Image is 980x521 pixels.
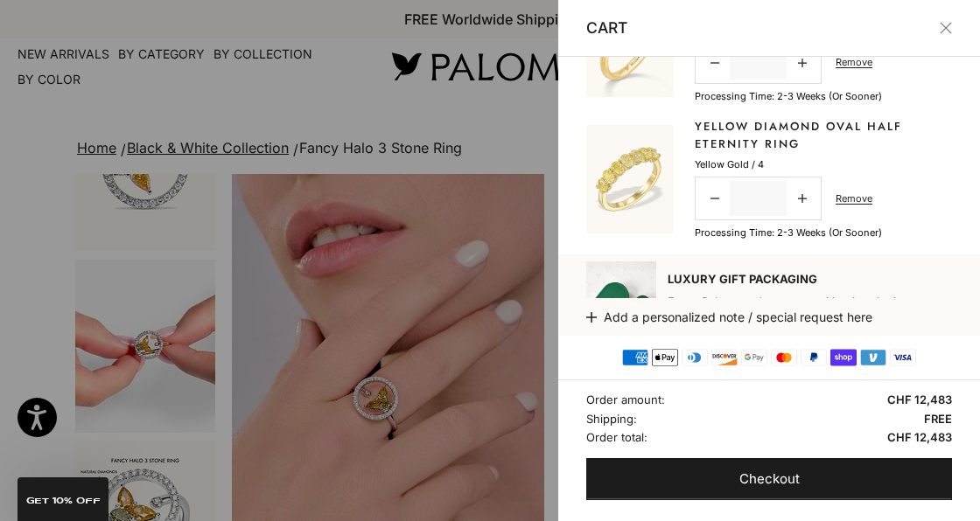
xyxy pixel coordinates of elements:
[695,88,882,104] p: Processing time: 2-3 weeks (or sooner)
[695,118,952,152] a: Yellow Diamond Oval Half Eternity Ring
[836,54,872,70] a: Remove
[730,181,787,216] input: Change quantity
[586,458,952,500] button: Checkout
[924,410,952,428] span: FREE
[887,428,952,447] span: CHF 12,483
[586,391,665,409] span: Order amount:
[695,156,764,172] p: Yellow Gold / 4
[586,298,952,336] button: Add a personalized note / special request here
[586,125,674,233] img: #YellowGold
[586,410,637,428] span: Shipping:
[887,391,952,409] span: CHF 12,483
[26,497,101,505] span: GET 10% Off
[730,45,787,80] input: Change quantity
[586,428,647,447] span: Order total:
[586,16,627,40] p: Cart
[668,295,952,337] p: Every Paloma order comes with a handwritten note & our signature box that tranforms into a jewelr...
[695,225,882,240] p: Processing time: 2-3 weeks (or sooner)
[668,272,952,286] p: Luxury Gift Packaging
[836,191,872,206] a: Remove
[17,477,108,521] div: GET 10% Off
[739,469,800,490] span: Checkout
